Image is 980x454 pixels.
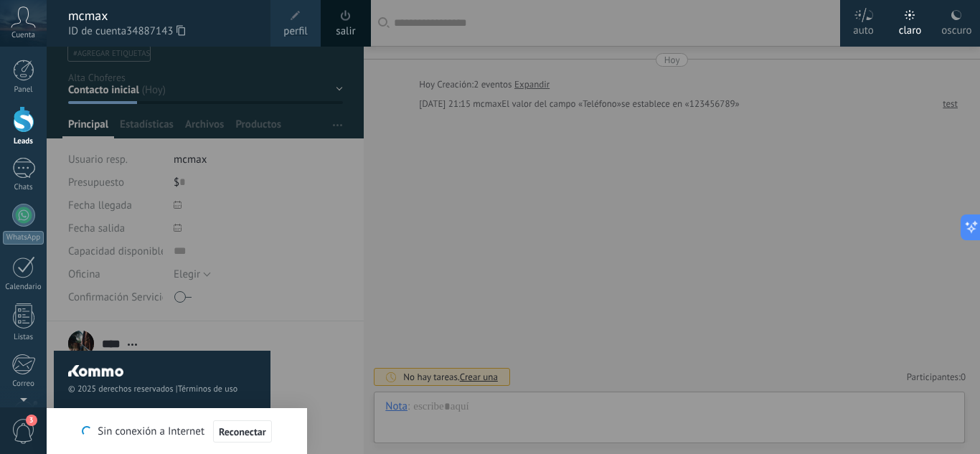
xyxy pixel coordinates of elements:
[3,137,44,146] div: Leads
[3,231,44,245] div: WhatsApp
[219,427,266,437] span: Reconectar
[899,9,922,47] div: claro
[213,420,272,443] button: Reconectar
[3,183,44,192] div: Chats
[26,415,37,426] span: 3
[178,384,237,394] a: Términos de uso
[82,420,271,443] div: Sin conexión a Internet
[3,333,44,342] div: Listas
[3,283,44,292] div: Calendario
[853,9,874,47] div: auto
[3,379,44,389] div: Correo
[11,31,35,40] span: Cuenta
[126,24,185,39] span: 34887143
[283,24,307,39] span: perfil
[941,9,971,47] div: oscuro
[68,24,256,39] span: ID de cuenta
[68,384,256,394] span: © 2025 derechos reservados |
[68,8,256,24] div: mcmax
[336,24,355,39] a: salir
[3,85,44,95] div: Panel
